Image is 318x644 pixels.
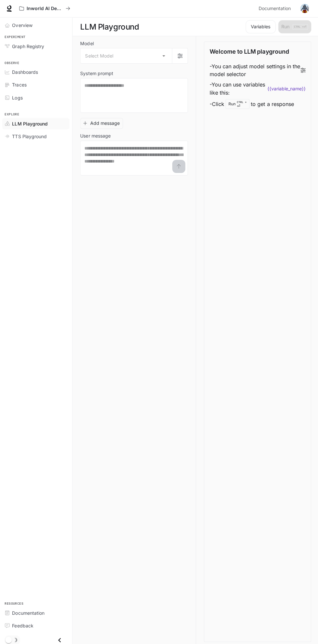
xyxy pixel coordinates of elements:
a: Dashboards [3,67,70,78]
span: Graph Registry [13,43,44,50]
p: User message [80,134,111,138]
button: Close drawer [53,631,67,644]
span: Dashboards [13,69,38,76]
p: ⏎ [236,100,246,108]
a: Graph Registry [3,41,70,52]
a: Documentation [255,3,295,16]
li: - You can use variables like this: [209,80,305,98]
a: Traces [3,79,70,91]
button: Variables [245,21,275,34]
button: All workspaces [17,3,73,16]
a: Feedback [3,617,70,629]
a: TTS Playground [3,131,70,142]
a: Logs [3,92,70,103]
div: Run [225,99,249,109]
li: - Click to get a response [209,98,305,110]
span: Logs [13,94,23,101]
p: CTRL + [236,100,246,104]
span: TTS Playground [13,133,47,140]
div: Select Model [81,49,172,64]
p: Inworld AI Demos [27,7,63,12]
h1: LLM Playground [80,21,139,34]
p: System prompt [80,72,113,76]
span: Select Model [85,53,113,59]
button: User avatar [297,3,310,16]
span: Traces [13,82,27,88]
li: - You can adjust model settings in the model selector [209,61,305,80]
span: Feedback [13,620,34,626]
img: User avatar [299,5,308,14]
a: LLM Playground [3,118,70,129]
a: Overview [3,20,70,32]
span: Documentation [258,5,290,13]
span: Overview [13,22,33,29]
p: Model [80,42,94,46]
span: Documentation [13,607,45,614]
p: Welcome to LLM playground [209,47,288,56]
button: Add message [80,118,123,129]
a: Documentation [3,605,70,616]
span: LLM Playground [13,120,48,127]
span: Dark mode toggle [6,633,12,640]
code: {{variable_name}} [266,85,305,92]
